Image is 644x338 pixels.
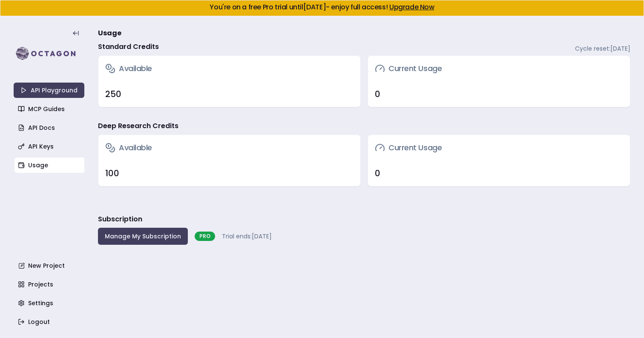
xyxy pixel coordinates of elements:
div: 250 [105,88,354,100]
a: Upgrade Now [389,2,434,12]
div: 0 [375,88,623,100]
a: MCP Guides [14,101,85,117]
span: Usage [98,28,121,38]
span: Cycle reset: [DATE] [575,44,630,53]
a: Settings [14,295,85,311]
span: Trial ends: [DATE] [222,232,272,241]
a: API Docs [14,120,85,135]
a: New Project [14,258,85,273]
a: API Playground [14,83,84,98]
h3: Current Usage [375,63,442,74]
button: Manage My Subscription [98,228,188,245]
h4: Standard Credits [98,42,159,52]
img: logo-rect-yK7x_WSZ.svg [14,45,84,62]
h3: Current Usage [375,142,442,154]
div: 100 [105,167,354,179]
a: Logout [14,314,85,329]
h3: Available [105,63,152,74]
div: 0 [375,167,623,179]
h3: Subscription [98,214,142,224]
div: PRO [195,232,215,241]
h4: Deep Research Credits [98,121,178,131]
h5: You're on a free Pro trial until [DATE] - enjoy full access! [7,4,637,11]
h3: Available [105,142,152,154]
a: Projects [14,277,85,292]
a: API Keys [14,139,85,154]
a: Usage [14,158,85,173]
